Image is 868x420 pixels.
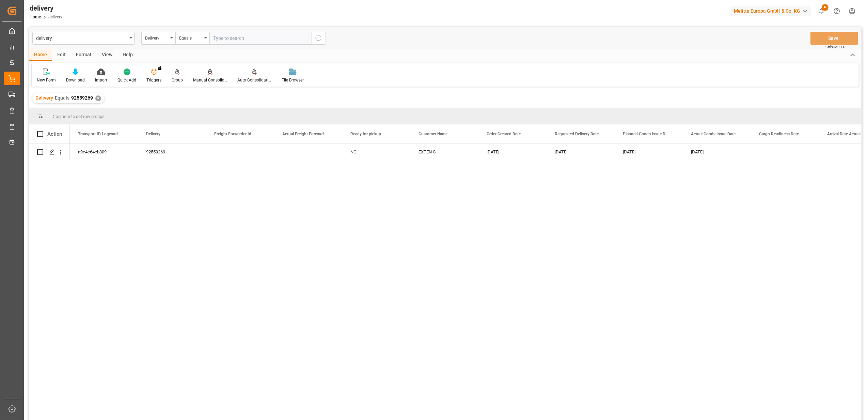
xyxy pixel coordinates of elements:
[810,32,858,45] button: Save
[71,49,97,61] div: Format
[731,6,811,16] div: Melitta Europa GmbH & Co. KG
[78,132,118,136] span: Transport ID Logward
[312,32,326,45] button: search button
[32,32,135,45] button: open menu
[282,77,304,83] div: File Browser
[193,77,227,83] div: Manual Consolidation
[410,144,478,160] div: EXTEN C
[95,77,107,83] div: Import
[138,144,206,160] div: 92559269
[117,77,136,83] div: Quick Add
[282,132,328,136] span: Actual Freight Forwarder Id
[237,77,271,83] div: Auto Consolidation
[615,144,683,160] div: [DATE]
[555,132,599,136] span: Requested Delivery Date
[547,144,615,160] div: [DATE]
[146,132,160,136] span: Delivery
[172,77,183,83] div: Group
[759,132,799,136] span: Cargo Readiness Date
[30,3,62,13] div: delivery
[214,132,251,136] span: Freight Forwarder Id
[179,33,202,41] div: Equals
[71,95,93,101] span: 92559269
[419,132,447,136] span: Customer Name
[487,132,521,136] span: Order Created Date
[117,49,138,61] div: Help
[209,32,312,45] input: Type to search
[30,15,41,19] a: Home
[731,4,814,17] button: Melitta Europa GmbH & Co. KG
[342,144,410,160] div: NO
[829,3,845,19] button: Help Center
[51,114,105,119] span: Drag here to set row groups
[478,144,547,160] div: [DATE]
[175,32,209,45] button: open menu
[623,132,668,136] span: Planned Goods Issue Date
[141,32,175,45] button: open menu
[825,44,845,49] span: Ctrl/CMD + S
[691,132,736,136] span: Actual Goods Issue Date
[350,132,381,136] span: Ready for pickup
[827,132,861,136] span: Arrival Date Actual
[95,95,101,101] div: ✕
[52,49,71,61] div: Edit
[29,49,52,61] div: Home
[822,4,828,11] span: 6
[814,3,829,19] button: show 6 new notifications
[97,49,117,61] div: View
[683,144,751,160] div: [DATE]
[66,77,85,83] div: Download
[55,95,69,101] span: Equals
[47,131,62,137] div: Action
[145,33,168,41] div: Delivery
[70,144,138,160] div: a9c4e64cb309
[36,33,127,42] div: delivery
[37,77,56,83] div: New Form
[35,95,53,101] span: Delivery
[29,144,70,160] div: Press SPACE to select this row.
